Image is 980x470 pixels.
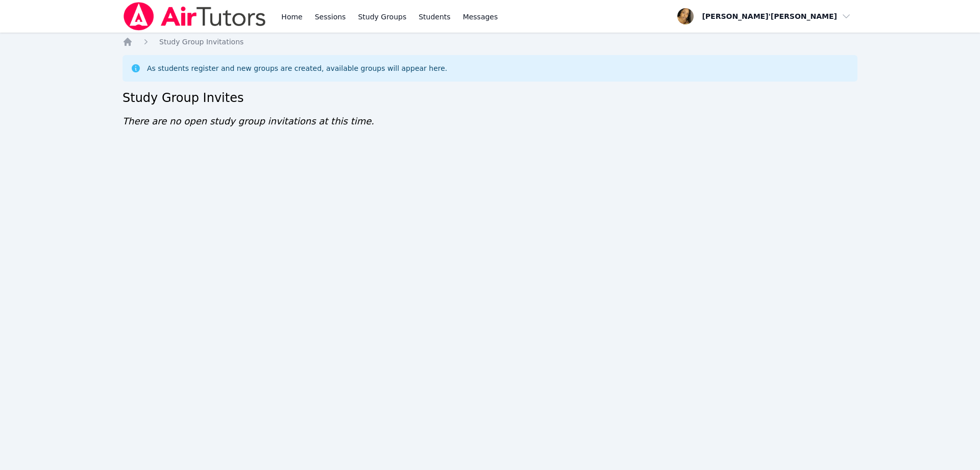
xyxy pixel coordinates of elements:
[159,37,243,47] a: Study Group Invitations
[147,63,447,73] div: As students register and new groups are created, available groups will appear here.
[159,38,243,46] span: Study Group Invitations
[122,37,857,47] nav: Breadcrumb
[122,116,374,126] span: There are no open study group invitations at this time.
[122,2,267,31] img: Air Tutors
[463,12,498,22] span: Messages
[122,90,857,106] h2: Study Group Invites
